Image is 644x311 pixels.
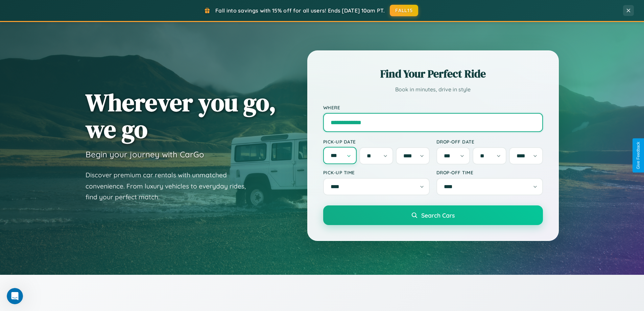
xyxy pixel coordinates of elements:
[323,85,543,94] p: Book in minutes, drive in style
[215,7,385,14] span: Fall into savings with 15% off for all users! Ends [DATE] 10am PT.
[636,142,641,169] div: Give Feedback
[323,205,543,225] button: Search Cars
[436,170,543,175] label: Drop-off Time
[86,170,255,203] p: Discover premium car rentals with unmatched convenience. From luxury vehicles to everyday rides, ...
[421,212,455,219] span: Search Cars
[86,149,204,159] h3: Begin your journey with CarGo
[436,139,543,145] label: Drop-off Date
[323,66,543,81] h2: Find Your Perfect Ride
[86,89,276,142] h1: Wherever you go, we go
[7,288,23,304] iframe: Intercom live chat
[323,139,430,145] label: Pick-up Date
[323,170,430,175] label: Pick-up Time
[390,5,418,16] button: FALL15
[323,105,543,110] label: Where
